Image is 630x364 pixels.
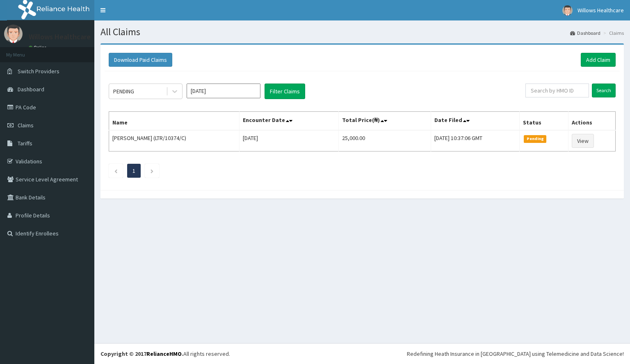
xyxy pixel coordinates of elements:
a: Dashboard [570,29,600,36]
a: RelianceHMO [146,350,182,357]
span: Switch Providers [18,68,59,75]
div: Redefining Heath Insurance in [GEOGRAPHIC_DATA] using Telemedicine and Data Science! [407,350,624,358]
td: [PERSON_NAME] (LTR/10374/C) [109,130,240,151]
li: Claims [601,29,624,36]
span: Dashboard [18,86,44,93]
th: Total Price(₦) [339,112,431,131]
a: Online [29,45,48,50]
span: Pending [524,135,546,142]
a: Page 1 is your current page [132,167,135,174]
div: PENDING [113,87,134,95]
button: Download Paid Claims [109,53,172,67]
td: [DATE] [240,130,339,151]
strong: Copyright © 2017 . [100,350,183,357]
a: Add Claim [581,53,616,67]
button: Filter Claims [265,84,305,99]
th: Encounter Date [240,112,339,131]
th: Status [520,112,568,131]
th: Name [109,112,240,131]
th: Date Filed [431,112,519,131]
p: Willows Healthcare [29,33,91,41]
span: Willows Healthcare [577,7,624,14]
img: User Image [562,5,573,16]
span: Claims [18,122,34,129]
span: Tariffs [18,140,32,147]
input: Search by HMO ID [525,84,589,97]
footer: All rights reserved. [94,343,630,364]
a: Previous page [114,167,118,174]
td: 25,000.00 [339,130,431,151]
a: Next page [150,167,154,174]
a: View [572,134,594,148]
input: Select Month and Year [187,84,260,98]
th: Actions [568,112,616,131]
input: Search [592,84,616,97]
img: User Image [4,25,23,43]
h1: All Claims [100,27,624,37]
td: [DATE] 10:37:06 GMT [431,130,519,151]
